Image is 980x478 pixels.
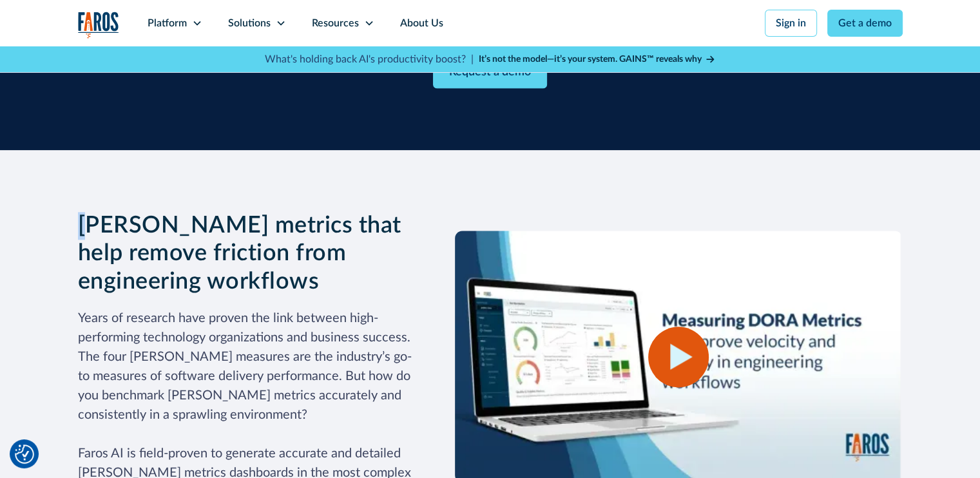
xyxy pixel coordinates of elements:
[148,15,187,31] div: Platform
[78,12,119,38] a: home
[479,55,702,64] strong: It’s not the model—it’s your system. GAINS™ reveals why
[15,445,34,464] img: Revisit consent button
[15,445,34,464] button: Cookie Settings
[765,10,817,37] a: Sign in
[265,52,474,67] p: What's holding back AI's productivity boost? |
[479,53,716,66] a: It’s not the model—it’s your system. GAINS™ reveals why
[827,10,903,37] a: Get a demo
[78,212,414,296] h3: [PERSON_NAME] metrics that help remove friction from engineering workflows
[228,15,271,31] div: Solutions
[312,15,359,31] div: Resources
[78,12,119,38] img: Logo of the analytics and reporting company Faros.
